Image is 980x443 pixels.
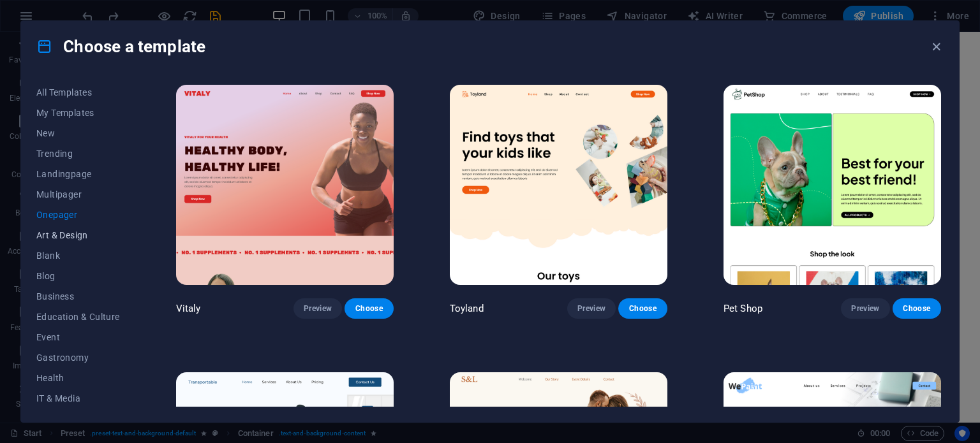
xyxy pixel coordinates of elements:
[36,245,120,266] button: Blank
[36,164,120,184] button: Landingpage
[851,303,879,314] span: Preview
[36,373,120,383] span: Health
[36,123,120,143] button: New
[293,298,342,319] button: Preview
[724,302,762,315] p: Pet Shop
[36,169,120,179] span: Landingpage
[567,298,616,319] button: Preview
[36,312,120,322] span: Education & Culture
[577,303,605,314] span: Preview
[36,230,120,240] span: Art & Design
[450,85,667,285] img: Toyland
[176,85,394,285] img: Vitaly
[36,291,120,301] span: Business
[724,85,941,285] img: Pet Shop
[36,225,120,245] button: Art & Design
[841,298,889,319] button: Preview
[36,82,120,103] button: All Templates
[893,298,941,319] button: Choose
[36,205,120,225] button: Onepager
[36,347,120,368] button: Gastronomy
[628,303,657,314] span: Choose
[36,352,120,363] span: Gastronomy
[355,303,383,314] span: Choose
[36,388,120,409] button: IT & Media
[36,143,120,164] button: Trending
[36,266,120,286] button: Blog
[36,251,120,261] span: Blank
[345,298,393,319] button: Choose
[36,286,120,307] button: Business
[36,307,120,327] button: Education & Culture
[903,303,931,314] span: Choose
[36,36,205,57] h4: Choose a template
[36,189,120,200] span: Multipager
[36,332,120,342] span: Event
[618,298,667,319] button: Choose
[176,302,201,315] p: Vitaly
[36,87,120,98] span: All Templates
[36,271,120,281] span: Blog
[36,149,120,159] span: Trending
[36,108,120,118] span: My Templates
[36,128,120,138] span: New
[36,103,120,123] button: My Templates
[36,184,120,205] button: Multipager
[450,302,484,315] p: Toyland
[36,210,120,220] span: Onepager
[36,368,120,388] button: Health
[304,303,332,314] span: Preview
[36,327,120,347] button: Event
[36,393,120,403] span: IT & Media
